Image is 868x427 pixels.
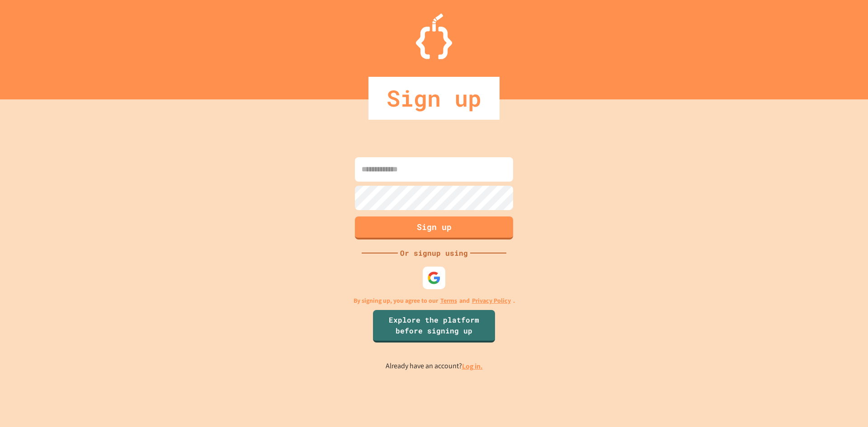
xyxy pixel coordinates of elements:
[830,391,859,418] iframe: chat widget
[354,296,515,305] p: By signing up, you agree to our and .
[440,296,457,305] a: Terms
[793,352,859,390] iframe: chat widget
[472,296,511,305] a: Privacy Policy
[427,271,441,285] img: google-icon.svg
[416,14,452,59] img: Logo.svg
[355,216,513,239] button: Sign up
[373,310,495,343] a: Explore the platform before signing up
[386,361,483,372] p: Already have an account?
[462,361,483,371] a: Log in.
[368,77,500,120] div: Sign up
[398,248,470,258] div: Or signup using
